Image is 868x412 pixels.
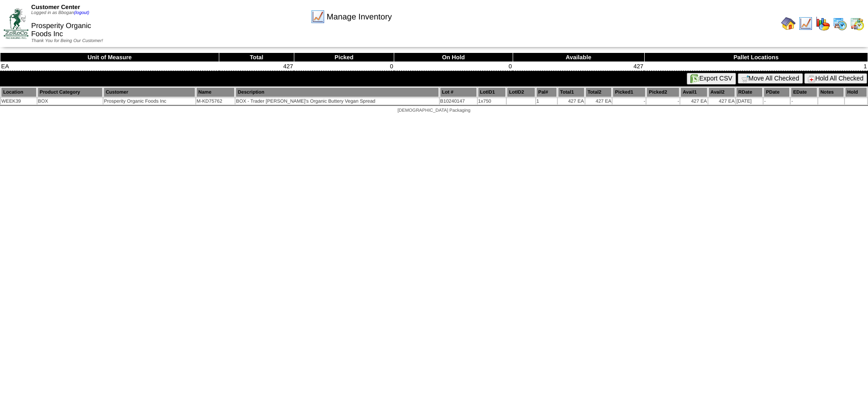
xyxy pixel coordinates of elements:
[294,53,394,62] th: Picked
[219,53,294,62] th: Total
[687,73,736,85] button: Export CSV
[738,73,803,84] button: Move All Checked
[513,53,644,62] th: Available
[764,87,790,97] th: PDate
[394,62,513,71] td: 0
[736,98,763,104] td: [DATE]
[440,87,477,97] th: Lot #
[513,62,644,71] td: 427
[0,53,219,62] th: Unit of Measure
[680,98,707,104] td: 427 EA
[38,87,103,97] th: Product Category
[613,98,646,104] td: -
[4,8,28,38] img: ZoRoCo_Logo(Green%26Foil)%20jpg.webp
[294,62,394,71] td: 0
[38,98,103,104] td: BOX
[791,98,817,104] td: -
[680,87,707,97] th: Avail1
[558,87,585,97] th: Total1
[104,87,195,97] th: Customer
[397,108,470,113] span: [DEMOGRAPHIC_DATA] Packaging
[644,53,868,62] th: Pallet Locations
[804,73,867,84] button: Hold All Checked
[440,98,477,104] td: B10240147
[31,38,103,43] span: Thank You for Being Our Customer!
[646,87,679,97] th: Picked2
[850,16,864,31] img: calendarinout.gif
[781,16,796,31] img: home.gif
[816,16,830,31] img: graph.gif
[31,22,91,38] span: Prosperity Organic Foods Inc
[741,75,749,82] img: cart.gif
[536,98,557,104] td: 1
[644,62,868,71] td: 1
[478,98,506,104] td: 1x750
[196,98,235,104] td: M-KD75762
[690,74,699,83] img: excel.gif
[236,87,439,97] th: Description
[791,87,817,97] th: EDate
[327,12,392,22] span: Manage Inventory
[104,98,195,104] td: Prosperity Organic Foods Inc
[818,87,844,97] th: Notes
[536,87,557,97] th: Pal#
[708,98,735,104] td: 427 EA
[845,87,867,97] th: Hold
[507,87,535,97] th: LotID2
[394,53,513,62] th: On Hold
[808,75,815,82] img: hold.gif
[585,87,612,97] th: Total2
[708,87,735,97] th: Avail2
[1,87,37,97] th: Location
[798,16,813,31] img: line_graph.gif
[1,98,37,104] td: WEEK39
[764,98,790,104] td: -
[31,4,80,10] span: Customer Center
[646,98,679,104] td: -
[196,87,235,97] th: Name
[31,10,89,15] span: Logged in as Bbogan
[0,62,219,71] td: EA
[219,62,294,71] td: 427
[478,87,506,97] th: LotID1
[558,98,585,104] td: 427 EA
[311,9,325,24] img: line_graph.gif
[585,98,612,104] td: 427 EA
[74,10,90,15] a: (logout)
[833,16,847,31] img: calendarprod.gif
[236,98,439,104] td: BOX - Trader [PERSON_NAME]'s Organic Buttery Vegan Spread
[736,87,763,97] th: RDate
[613,87,646,97] th: Picked1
